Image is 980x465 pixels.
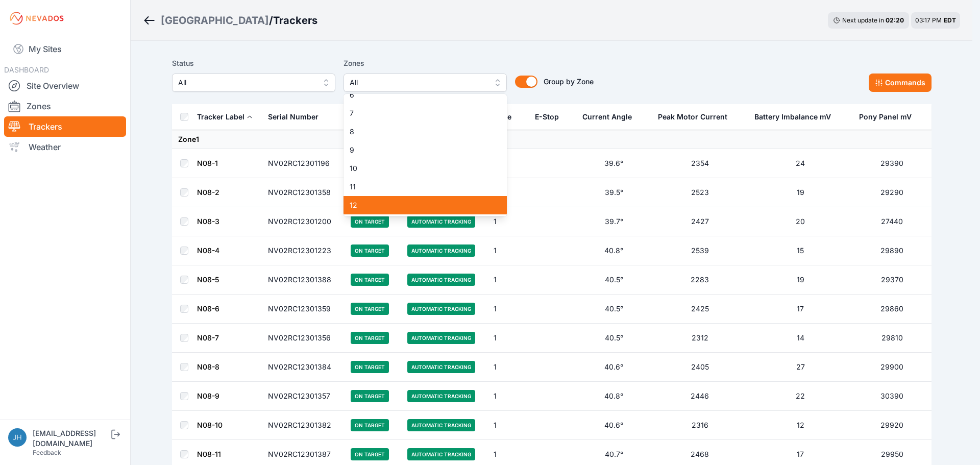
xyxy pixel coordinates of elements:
[350,77,486,89] span: All
[350,200,488,210] span: 12
[350,145,488,155] span: 9
[344,74,507,92] button: All
[350,127,488,137] span: 8
[350,90,488,100] span: 6
[350,182,488,192] span: 11
[350,163,488,174] span: 10
[344,94,507,216] div: All
[350,108,488,118] span: 7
